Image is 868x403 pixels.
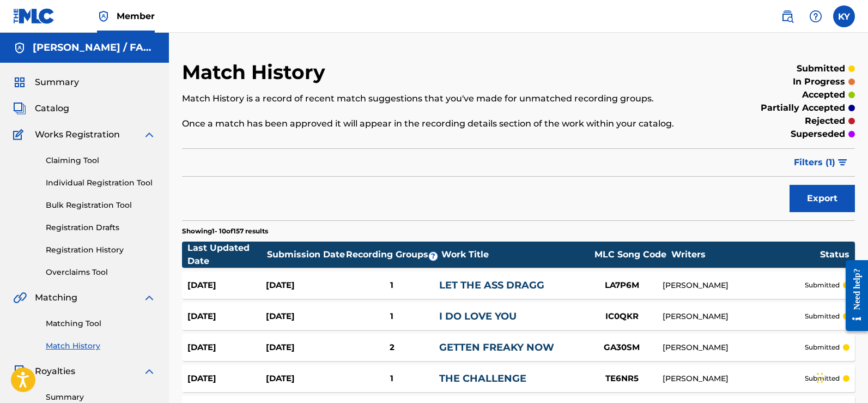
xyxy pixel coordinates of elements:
[345,279,439,292] div: 1
[46,177,156,189] a: Individual Registration Tool
[143,291,156,304] img: expand
[266,372,344,385] div: [DATE]
[794,156,835,169] span: Filters ( 1 )
[46,200,156,211] a: Bulk Registration Tool
[13,76,79,89] a: SummarySummary
[776,5,798,27] a: Public Search
[345,310,439,323] div: 1
[13,102,69,115] a: CatalogCatalog
[805,374,840,383] p: submitted
[817,362,823,394] div: Drag
[820,248,849,261] div: Status
[13,128,27,141] img: Works Registration
[143,128,156,141] img: expand
[838,159,847,166] img: filter
[266,310,344,323] div: [DATE]
[441,248,590,261] div: Work Title
[781,10,794,23] img: search
[797,62,845,75] p: submitted
[837,252,868,340] iframe: Resource Center
[46,244,156,256] a: Registration History
[182,226,268,236] p: Showing 1 - 10 of 157 results
[46,340,156,352] a: Match History
[802,88,845,101] p: accepted
[439,279,544,291] a: LET THE ASS DRAGG
[793,75,845,88] p: in progress
[35,76,79,89] span: Summary
[663,342,805,353] div: [PERSON_NAME]
[429,252,438,261] span: ?
[117,10,155,22] span: Member
[266,341,344,354] div: [DATE]
[143,365,156,378] img: expand
[439,310,517,322] a: I DO LOVE YOU
[33,41,156,54] h5: KERRY YOUNG / FAMOUS K
[13,291,27,304] img: Matching
[46,318,156,329] a: Matching Tool
[187,242,267,268] div: Last Updated Date
[182,92,700,105] p: Match History is a record of recent match suggestions that you've made for unmatched recording gr...
[833,5,855,27] div: User Menu
[590,248,671,261] div: MLC Song Code
[187,372,266,385] div: [DATE]
[345,372,439,385] div: 1
[761,101,845,115] p: partially accepted
[182,117,700,130] p: Once a match has been approved it will appear in the recording details section of the work within...
[439,341,554,353] a: GETTEN FREAKY NOW
[35,102,69,115] span: Catalog
[581,341,663,354] div: GA30SM
[187,341,266,354] div: [DATE]
[187,279,266,292] div: [DATE]
[581,279,663,292] div: LA7P6M
[663,280,805,291] div: [PERSON_NAME]
[805,342,840,352] p: submitted
[13,41,26,55] img: Accounts
[46,267,156,278] a: Overclaims Tool
[805,115,845,128] p: rejected
[266,279,344,292] div: [DATE]
[439,372,526,384] a: THE CHALLENGE
[790,185,855,212] button: Export
[346,248,441,261] div: Recording Groups
[187,310,266,323] div: [DATE]
[581,310,663,323] div: IC0QKR
[805,5,827,27] div: Help
[182,60,331,85] h2: Match History
[46,155,156,166] a: Claiming Tool
[671,248,820,261] div: Writers
[13,76,26,89] img: Summary
[345,341,439,354] div: 2
[791,128,845,141] p: superseded
[46,222,156,233] a: Registration Drafts
[805,311,840,321] p: submitted
[663,311,805,322] div: [PERSON_NAME]
[809,10,822,23] img: help
[13,102,26,115] img: Catalog
[663,373,805,384] div: [PERSON_NAME]
[35,291,77,304] span: Matching
[787,149,855,176] button: Filters (1)
[13,365,26,378] img: Royalties
[581,372,663,385] div: TE6NR5
[805,280,840,290] p: submitted
[267,248,347,261] div: Submission Date
[13,8,55,24] img: MLC Logo
[35,128,120,141] span: Works Registration
[97,10,110,23] img: Top Rightsholder
[814,351,868,403] iframe: Chat Widget
[35,365,75,378] span: Royalties
[46,392,156,403] a: Summary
